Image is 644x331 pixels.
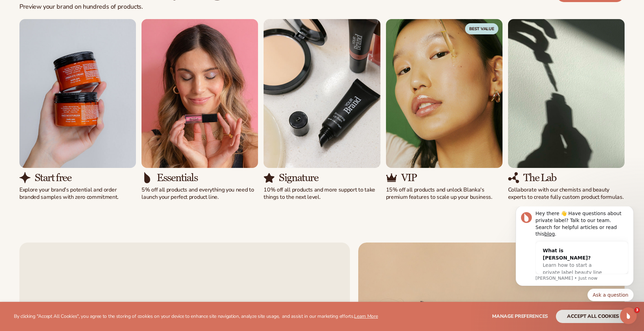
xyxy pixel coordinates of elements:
div: Hey there 👋 Have questions about private label? Talk to our team. Search for helpful articles or ... [30,4,123,31]
h3: VIP [401,172,417,184]
button: accept all cookies [556,310,630,323]
div: Message content [30,4,123,67]
iframe: Intercom notifications message [505,206,644,305]
img: Shopify Image 7 [264,172,275,183]
img: Shopify Image 8 [386,19,503,168]
img: Shopify Image 11 [508,172,519,183]
img: Shopify Image 10 [508,19,625,168]
div: 4 / 5 [386,19,503,201]
span: Manage preferences [492,313,548,320]
div: What is [PERSON_NAME]?Learn how to start a private label beauty line with [PERSON_NAME] [31,35,109,83]
a: Learn More [354,313,378,320]
img: Shopify Image 6 [264,19,380,168]
iframe: Intercom live chat [620,307,637,324]
img: Shopify Image 5 [141,172,153,183]
img: Shopify Image 3 [19,172,31,183]
div: Quick reply options [10,82,128,95]
img: Shopify Image 9 [386,172,397,183]
button: Manage preferences [492,310,548,323]
div: 2 / 5 [141,19,258,201]
p: Message from Lee, sent Just now [30,69,123,75]
span: Best Value [465,23,498,34]
span: 3 [634,307,640,313]
span: Learn how to start a private label beauty line with [PERSON_NAME] [37,56,97,76]
p: 10% off all products and more support to take things to the next level. [264,186,380,201]
div: 3 / 5 [264,19,380,201]
button: Quick reply: Ask a question [82,82,128,95]
p: Preview your brand on hundreds of products. [19,3,232,11]
p: 15% off all products and unlock Blanka's premium features to scale up your business. [386,186,503,201]
img: Shopify Image 4 [141,19,258,168]
div: 1 / 5 [19,19,136,201]
p: 5% off all products and everything you need to launch your perfect product line. [141,186,258,201]
p: Collaborate with our chemists and beauty experts to create fully custom product formulas. [508,186,625,201]
div: What is [PERSON_NAME]? [37,41,102,55]
p: By clicking "Accept All Cookies", you agree to the storing of cookies on your device to enhance s... [14,314,378,320]
h3: Signature [279,172,318,184]
img: Shopify Image 2 [19,19,136,168]
h3: Start free [35,172,71,184]
p: Explore your brand’s potential and order branded samples with zero commitment. [19,186,136,201]
img: Profile image for Lee [16,6,27,17]
a: blog [39,25,50,30]
h3: Essentials [157,172,198,184]
h3: The Lab [523,172,557,184]
div: 5 / 5 [508,19,625,201]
